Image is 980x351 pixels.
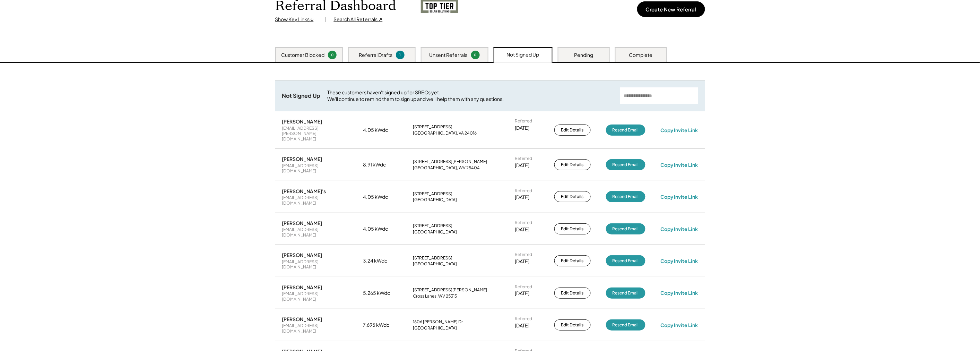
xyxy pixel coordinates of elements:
[282,323,348,334] div: [EMAIL_ADDRESS][DOMAIN_NAME]
[413,159,487,164] div: [STREET_ADDRESS][PERSON_NAME]
[282,195,348,206] div: [EMAIL_ADDRESS][DOMAIN_NAME]
[413,130,477,136] div: [GEOGRAPHIC_DATA], VA 24016
[515,258,529,265] div: [DATE]
[554,319,591,331] button: Edit Details
[629,52,653,59] div: Complete
[282,227,348,238] div: [EMAIL_ADDRESS][DOMAIN_NAME]
[515,290,529,297] div: [DATE]
[660,258,698,264] div: Copy Invite Link
[515,125,529,131] div: [DATE]
[282,188,326,194] div: [PERSON_NAME]'s
[282,284,322,290] div: [PERSON_NAME]
[282,291,348,302] div: [EMAIL_ADDRESS][DOMAIN_NAME]
[413,293,457,299] div: Cross Lanes, WV 25313
[413,229,457,235] div: [GEOGRAPHIC_DATA]
[554,223,591,234] button: Edit Details
[515,226,529,233] div: [DATE]
[282,316,322,322] div: [PERSON_NAME]
[554,191,591,202] button: Edit Details
[660,290,698,296] div: Copy Invite Link
[606,288,645,299] button: Resend Email
[334,16,383,23] div: Search All Referrals ↗
[637,1,705,17] button: Create New Referral
[282,92,321,100] div: Not Signed Up
[660,322,698,328] div: Copy Invite Link
[413,191,452,197] div: [STREET_ADDRESS]
[554,125,591,136] button: Edit Details
[413,223,452,229] div: [STREET_ADDRESS]
[282,252,322,258] div: [PERSON_NAME]
[282,259,348,270] div: [EMAIL_ADDRESS][DOMAIN_NAME]
[606,223,645,234] button: Resend Email
[413,325,457,331] div: [GEOGRAPHIC_DATA]
[554,288,591,299] button: Edit Details
[515,220,532,225] div: Referred
[574,52,593,59] div: Pending
[515,118,532,124] div: Referred
[282,118,322,125] div: [PERSON_NAME]
[515,162,529,169] div: [DATE]
[413,165,480,171] div: [GEOGRAPHIC_DATA], WV 25404
[430,52,468,59] div: Unsent Referrals
[507,51,539,58] div: Not Signed Up
[282,126,348,142] div: [EMAIL_ADDRESS][PERSON_NAME][DOMAIN_NAME]
[281,52,324,59] div: Customer Blocked
[413,124,452,130] div: [STREET_ADDRESS]
[413,255,452,261] div: [STREET_ADDRESS]
[397,52,404,58] div: 1
[554,255,591,266] button: Edit Details
[413,261,457,267] div: [GEOGRAPHIC_DATA]
[363,322,398,328] div: 7.695 kWdc
[328,89,613,103] div: These customers haven't signed up for SRECs yet. We'll continue to remind them to sign up and we'...
[282,163,348,174] div: [EMAIL_ADDRESS][DOMAIN_NAME]
[606,159,645,170] button: Resend Email
[606,319,645,331] button: Resend Email
[363,290,398,297] div: 5.265 kWdc
[606,191,645,202] button: Resend Email
[515,252,532,257] div: Referred
[606,255,645,266] button: Resend Email
[554,159,591,170] button: Edit Details
[515,188,532,194] div: Referred
[282,156,322,162] div: [PERSON_NAME]
[515,322,529,329] div: [DATE]
[413,319,463,325] div: 1606 [PERSON_NAME] Dr
[359,52,392,59] div: Referral Drafts
[660,127,698,133] div: Copy Invite Link
[363,194,398,200] div: 4.05 kWdc
[413,197,457,203] div: [GEOGRAPHIC_DATA]
[363,161,398,168] div: 8.91 kWdc
[329,52,336,58] div: 0
[515,284,532,290] div: Referred
[515,194,529,201] div: [DATE]
[413,287,487,293] div: [STREET_ADDRESS][PERSON_NAME]
[515,156,532,161] div: Referred
[275,16,319,23] div: Show Key Links ↓
[326,16,327,23] div: |
[515,316,532,322] div: Referred
[363,127,398,134] div: 4.05 kWdc
[660,226,698,232] div: Copy Invite Link
[660,162,698,168] div: Copy Invite Link
[363,257,398,264] div: 3.24 kWdc
[472,52,479,58] div: 0
[660,194,698,200] div: Copy Invite Link
[363,225,398,232] div: 4.05 kWdc
[282,220,322,226] div: [PERSON_NAME]
[606,125,645,136] button: Resend Email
